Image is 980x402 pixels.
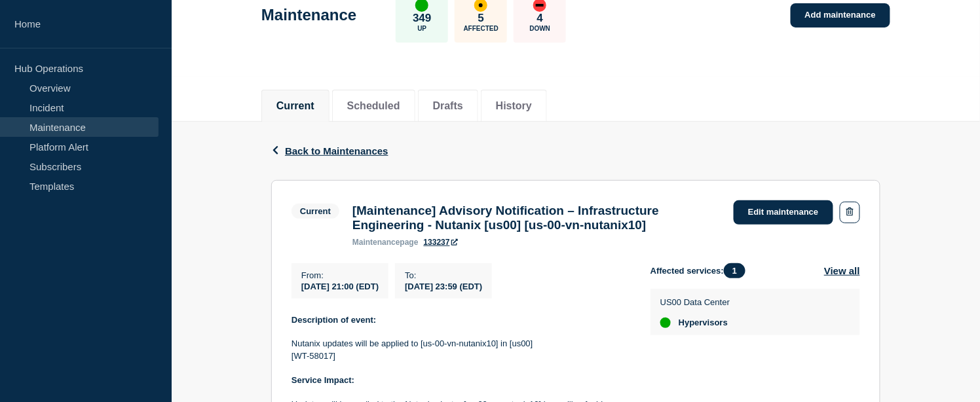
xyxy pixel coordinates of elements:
span: Back to Maintenances [285,145,388,156]
button: View all [824,263,860,278]
p: Affected [464,25,499,32]
p: [WT-58017] [292,350,630,362]
a: Add maintenance [791,3,890,27]
button: Current [276,100,314,112]
div: up [660,318,671,328]
a: Edit maintenance [734,200,833,225]
button: Back to Maintenances [271,145,388,156]
p: US00 Data Center [660,297,730,307]
h1: Maintenance [261,6,356,24]
button: Scheduled [347,100,400,112]
span: Affected services: [650,263,752,278]
p: page [352,238,419,247]
strong: Description of event: [292,315,376,325]
a: 133237 [424,238,458,247]
p: Nutanix updates will be applied to [us-00-vn-nutanix10] in [us00] [292,338,630,350]
span: [DATE] 23:59 (EDT) [405,282,482,291]
p: 5 [478,12,484,25]
span: 1 [724,263,745,278]
span: maintenance [352,238,400,247]
button: History [496,100,532,112]
strong: Service Impact: [292,375,354,385]
span: Hypervisors [679,318,728,328]
p: Down [530,25,551,32]
h3: [Maintenance] Advisory Notification – Infrastructure Engineering - Nutanix [us00] [us-00-vn-nutan... [352,204,721,232]
button: Drafts [433,100,463,112]
span: Current [292,204,339,219]
p: 349 [413,12,431,25]
span: [DATE] 21:00 (EDT) [301,282,379,291]
p: To : [405,270,482,280]
p: Up [417,25,426,32]
p: 4 [537,12,543,25]
p: From : [301,270,379,280]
